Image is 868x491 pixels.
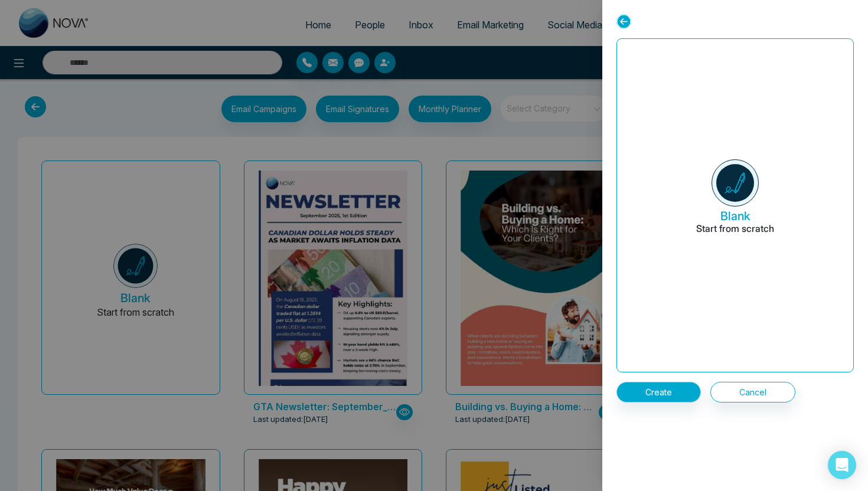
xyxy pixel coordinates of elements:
h5: Blank [696,207,774,223]
img: novacrm [712,159,759,207]
button: Create [616,382,701,402]
p: Start from scratch [696,223,774,248]
button: Cancel [710,382,795,402]
div: Open Intercom Messenger [828,451,856,479]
